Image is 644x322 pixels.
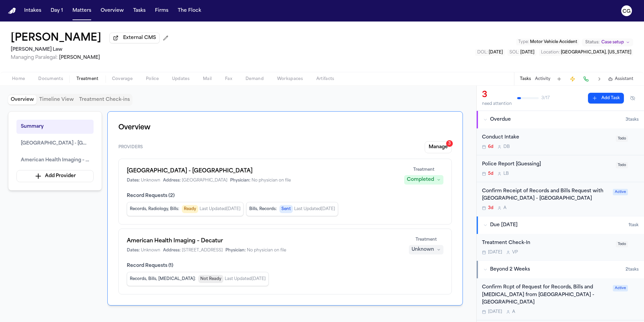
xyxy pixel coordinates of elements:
span: Treatment [76,76,99,82]
span: Record Requests ( 2 ) [127,193,443,199]
button: The Flock [175,5,204,17]
button: Edit Type: Motor Vehicle Accident [516,39,579,45]
span: Managing Paralegal: [11,55,58,60]
span: A [503,205,506,211]
span: Overdue [490,116,511,123]
button: Intakes [21,5,44,17]
button: Edit SOL: 2025-07-25 [507,49,536,56]
button: Edit matter name [11,32,101,44]
span: Dates: [127,178,140,183]
div: Open task: Police Report [Guessing] [477,155,644,182]
button: Beyond 2 Weeks2tasks [477,261,644,278]
span: Sent [279,205,293,213]
span: [GEOGRAPHIC_DATA], [US_STATE] [561,50,631,54]
div: Open task: Confirm Rcpt of Request for Records, Bills and Radiology from Piedmont Hospital - Faye... [477,278,644,320]
div: 3 [446,140,453,147]
div: Unknown [412,246,434,253]
h1: Overview [118,122,452,133]
h1: [PERSON_NAME] [11,32,101,44]
a: Home [8,8,16,14]
span: Last Updated [DATE] [225,276,266,282]
div: Open task: Treatment Check-In [477,234,644,260]
span: 3 task s [626,117,639,122]
span: 5d [488,171,493,176]
button: Hide completed tasks (⌘⇧H) [627,93,639,104]
span: External CMS [123,35,156,41]
span: [PERSON_NAME] [59,55,100,60]
span: DOL : [477,50,488,54]
button: American Health Imaging – Decatur [16,153,94,167]
span: Unknown [141,178,160,183]
button: Summary [16,120,94,134]
a: Matters [70,5,94,17]
span: Address: [163,248,180,253]
button: Day 1 [48,5,66,17]
button: Timeline View [37,95,76,105]
button: Add Task [554,74,564,84]
button: Unknown [409,245,443,254]
span: Due [DATE] [490,222,518,229]
span: Treatment [416,237,437,242]
span: Not Ready [198,275,223,283]
button: Add Provider [16,170,94,182]
span: Assistant [615,76,633,82]
span: D B [503,144,510,150]
button: Manage3 [425,141,452,153]
div: Confirm Rcpt of Request for Records, Bills and [MEDICAL_DATA] from [GEOGRAPHIC_DATA] - [GEOGRAPHI... [482,284,609,307]
button: Tasks [130,5,148,17]
span: Updates [172,76,190,82]
span: [DATE] [488,250,502,255]
div: Open task: Confirm Receipt of Records and Bills Request with Piedmont Hospital - Fayetteville [477,182,644,216]
span: Beyond 2 Weeks [490,266,530,273]
div: need attention [482,101,512,107]
div: Conduct Intake [482,134,612,142]
span: 2 task s [626,267,639,272]
span: Active [613,285,628,291]
span: Todo [616,162,628,168]
button: Add Task [588,93,624,104]
span: [GEOGRAPHIC_DATA] [182,178,227,183]
span: Status: [585,40,599,45]
span: Last Updated [DATE] [200,206,240,212]
span: Unknown [141,248,160,253]
button: Create Immediate Task [568,74,577,84]
span: Record Requests ( 1 ) [127,263,443,269]
button: Overview [98,5,126,17]
span: SOL : [509,50,519,54]
span: A [512,309,515,315]
div: Open task: Conduct Intake [477,128,644,155]
div: Confirm Receipt of Records and Bills Request with [GEOGRAPHIC_DATA] - [GEOGRAPHIC_DATA] [482,188,609,203]
button: Change status from Case setup [582,38,633,46]
span: Ready [182,205,198,213]
span: Records, Bills, [MEDICAL_DATA] : [130,276,196,282]
button: External CMS [109,33,160,43]
span: Case setup [601,40,624,45]
span: Home [12,76,25,82]
span: Fax [225,76,232,82]
div: Treatment Check-In [482,239,612,247]
button: Tasks [520,76,531,82]
h2: [PERSON_NAME] Law [11,46,171,54]
button: Treatment Check-ins [76,95,132,105]
span: Treatment [413,167,434,172]
span: 6d [488,144,493,150]
span: Demand [246,76,264,82]
span: Coverage [112,76,132,82]
span: Physician: [225,248,246,253]
span: 1 task [629,223,639,228]
span: No physician on file [252,178,291,183]
span: Dates: [127,248,140,253]
button: Overview [8,95,37,105]
h1: American Health Imaging – Decatur [127,237,400,245]
span: Police [146,76,159,82]
span: Records, Radiology, Bills : [130,206,179,212]
button: Edit DOL: 2025-07-25 [475,49,505,56]
span: Documents [38,76,63,82]
button: [GEOGRAPHIC_DATA] - [GEOGRAPHIC_DATA] [16,136,94,151]
button: Assistant [608,76,633,82]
